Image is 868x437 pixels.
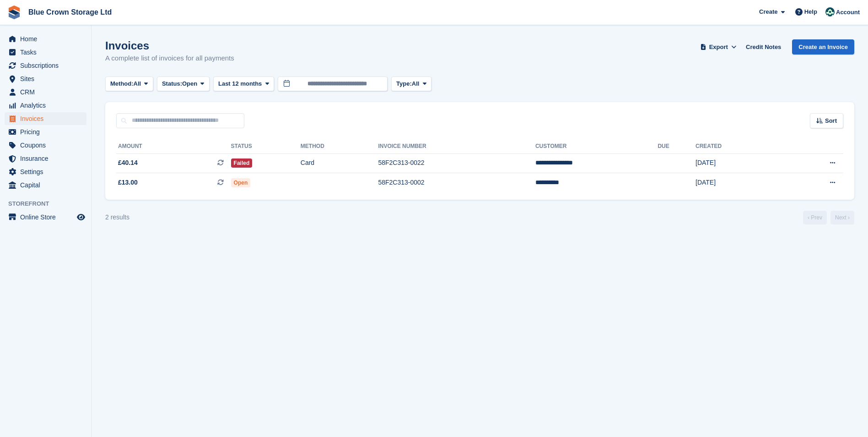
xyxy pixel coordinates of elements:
th: Due [658,139,695,154]
th: Method [301,139,378,154]
td: Card [301,153,378,173]
span: £40.14 [118,158,138,168]
span: Settings [20,165,75,178]
div: 2 results [105,213,129,222]
h1: Invoices [105,39,234,52]
span: Open [182,79,197,88]
span: Method: [110,79,134,88]
span: CRM [20,86,75,98]
a: Next [830,211,854,224]
a: Blue Crown Storage Ltd [25,5,115,20]
a: menu [5,99,86,112]
span: Tasks [20,46,75,59]
span: Online Store [20,211,75,224]
a: menu [5,33,86,45]
span: £13.00 [118,178,138,187]
th: Customer [535,139,658,154]
a: menu [5,179,86,191]
span: Invoices [20,112,75,125]
img: John Marshall [825,7,835,16]
a: Preview store [75,212,86,223]
td: [DATE] [695,153,781,173]
span: Analytics [20,99,75,112]
button: Export [698,39,739,55]
span: All [412,79,420,88]
a: menu [5,86,86,98]
button: Type: All [391,76,431,92]
span: Insurance [20,152,75,165]
a: menu [5,112,86,125]
span: Capital [20,179,75,191]
span: Type: [396,79,412,88]
button: Last 12 months [213,76,274,92]
span: Export [709,43,728,52]
span: Failed [231,158,253,168]
button: Status: Open [157,76,210,92]
th: Amount [116,139,231,154]
a: menu [5,139,86,152]
a: menu [5,59,86,72]
p: A complete list of invoices for all payments [105,53,234,64]
span: Home [20,33,75,45]
td: 58F2C313-0022 [378,153,535,173]
button: Method: All [105,76,153,92]
span: Subscriptions [20,59,75,72]
a: menu [5,152,86,165]
td: [DATE] [695,173,781,192]
span: Pricing [20,126,75,138]
a: menu [5,126,86,138]
a: Credit Notes [742,39,785,55]
span: Last 12 months [218,79,262,88]
span: All [134,79,141,88]
th: Status [231,139,301,154]
a: menu [5,72,86,85]
nav: Page [801,211,856,224]
span: Account [836,8,860,17]
span: Sort [825,116,837,126]
a: Create an Invoice [792,39,854,55]
th: Created [695,139,781,154]
span: Help [804,7,817,16]
span: Open [231,178,251,187]
span: Storefront [8,199,91,208]
span: Coupons [20,139,75,152]
a: menu [5,211,86,224]
a: menu [5,165,86,178]
img: stora-icon-8386f47178a22dfd0bd8f6a31ec36ba5ce8667c1dd55bd0f319d3a0aa187defe.svg [7,5,21,19]
span: Status: [162,79,182,88]
span: Create [759,7,777,16]
td: 58F2C313-0002 [378,173,535,192]
span: Sites [20,72,75,85]
a: menu [5,46,86,59]
a: Previous [803,211,827,224]
th: Invoice Number [378,139,535,154]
